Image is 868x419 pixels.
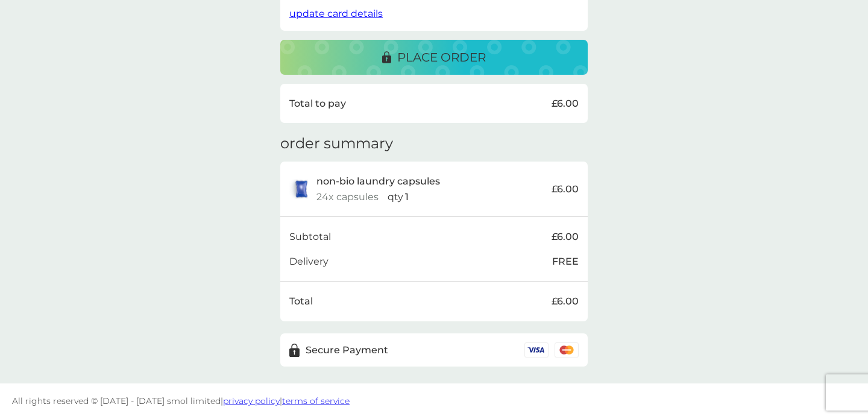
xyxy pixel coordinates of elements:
p: qty [388,189,403,205]
p: Delivery [289,254,329,269]
p: Secure Payment [306,342,388,358]
a: terms of service [282,395,350,406]
p: FREE [552,254,579,269]
button: update card details [289,6,383,22]
p: £6.00 [552,294,579,309]
p: £6.00 [552,96,579,112]
p: non-bio laundry capsules [316,174,440,189]
p: £6.00 [552,181,579,197]
p: place order [397,48,486,67]
p: £6.00 [552,229,579,245]
a: privacy policy [223,395,280,406]
p: Total to pay [289,96,346,112]
h3: order summary [280,135,393,153]
button: place order [280,40,588,75]
p: Total [289,294,313,309]
p: 1 [405,189,409,205]
p: 24x capsules [316,189,379,205]
p: Subtotal [289,229,331,245]
span: update card details [289,8,383,19]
